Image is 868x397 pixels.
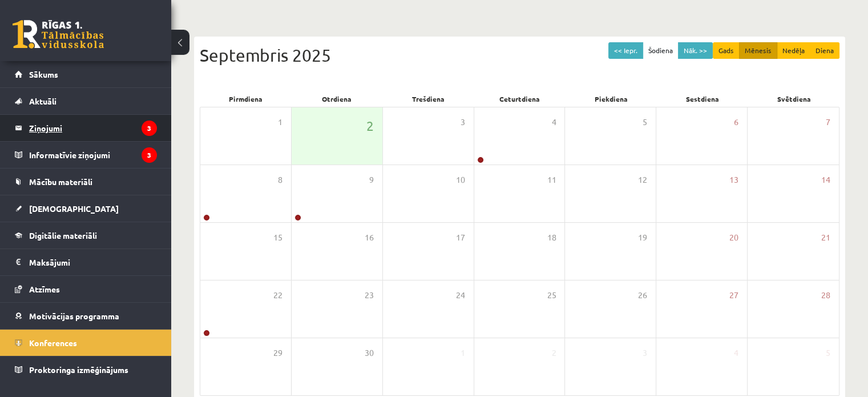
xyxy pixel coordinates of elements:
[15,276,157,302] a: Atzīmes
[15,303,157,329] a: Motivācijas programma
[729,289,738,302] span: 27
[643,347,647,359] span: 3
[566,91,657,107] div: Piekdiena
[365,231,374,244] span: 16
[29,284,60,294] span: Atzīmes
[200,42,839,68] div: Septembris 2025
[729,231,738,244] span: 20
[739,42,777,59] button: Mēnesis
[547,289,556,302] span: 25
[643,116,647,129] span: 5
[365,347,374,359] span: 30
[810,42,839,59] button: Diena
[273,231,282,244] span: 15
[142,121,157,136] i: 3
[15,356,157,383] a: Proktoringa izmēģinājums
[734,116,738,129] span: 6
[826,116,830,129] span: 7
[456,289,465,302] span: 24
[638,231,647,244] span: 19
[748,91,839,107] div: Svētdiena
[678,42,713,59] button: Nāk. >>
[29,115,157,141] legend: Ziņojumi
[366,116,374,135] span: 2
[638,174,647,186] span: 12
[382,91,474,107] div: Trešdiena
[461,347,465,359] span: 1
[456,174,465,186] span: 10
[15,142,157,168] a: Informatīvie ziņojumi3
[273,347,282,359] span: 29
[29,142,157,168] legend: Informatīvie ziņojumi
[15,330,157,356] a: Konferences
[13,20,104,49] a: Rīgas 1. Tālmācības vidusskola
[713,42,740,59] button: Gads
[547,231,556,244] span: 18
[15,249,157,275] a: Maksājumi
[29,311,119,321] span: Motivācijas programma
[15,115,157,141] a: Ziņojumi3
[456,231,465,244] span: 17
[291,91,382,107] div: Otrdiena
[142,147,157,163] i: 3
[821,174,830,186] span: 14
[29,96,56,106] span: Aktuāli
[608,42,643,59] button: << Iepr.
[826,347,830,359] span: 5
[657,91,748,107] div: Sestdiena
[15,222,157,248] a: Digitālie materiāli
[551,116,556,129] span: 4
[15,169,157,195] a: Mācību materiāli
[29,177,92,187] span: Mācību materiāli
[29,203,119,214] span: [DEMOGRAPHIC_DATA]
[821,289,830,302] span: 28
[729,174,738,186] span: 13
[278,174,282,186] span: 8
[278,116,282,129] span: 1
[29,249,157,275] legend: Maksājumi
[638,289,647,302] span: 26
[734,347,738,359] span: 4
[273,289,282,302] span: 22
[29,230,97,240] span: Digitālie materiāli
[29,364,128,375] span: Proktoringa izmēģinājums
[15,195,157,222] a: [DEMOGRAPHIC_DATA]
[15,61,157,87] a: Sākums
[821,231,830,244] span: 21
[551,347,556,359] span: 2
[474,91,565,107] div: Ceturtdiena
[200,91,291,107] div: Pirmdiena
[547,174,556,186] span: 11
[461,116,465,129] span: 3
[643,42,679,59] button: Šodiena
[369,174,374,186] span: 9
[29,69,58,79] span: Sākums
[29,338,77,348] span: Konferences
[365,289,374,302] span: 23
[15,88,157,114] a: Aktuāli
[777,42,810,59] button: Nedēļa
